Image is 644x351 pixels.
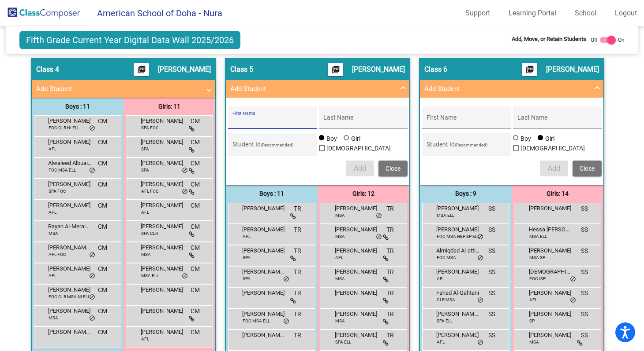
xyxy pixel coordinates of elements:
mat-panel-title: Add Student [230,84,394,94]
span: FOC MSA ELL [243,318,270,324]
span: SPA [141,167,149,173]
mat-icon: picture_as_pdf [330,65,341,77]
div: Boys : 11 [32,98,124,115]
span: Add, Move, or Retain Students [512,35,586,44]
span: CM [98,117,107,126]
span: CM [98,159,107,168]
span: SPA FOC [141,124,159,131]
span: SPA [243,254,251,261]
span: TR [294,246,301,256]
span: CM [98,222,107,231]
span: MSA [49,314,58,321]
span: FOC ISP [529,275,546,282]
span: SS [488,289,495,298]
input: First Name [427,117,506,124]
button: Print Students Details [522,63,537,76]
span: [PERSON_NAME] [141,159,185,168]
span: SS [581,225,588,234]
span: SS [488,267,495,277]
span: AFL [335,254,343,261]
span: [PERSON_NAME] [PERSON_NAME] [48,243,92,252]
span: [PERSON_NAME] de [PERSON_NAME] [242,267,286,276]
span: American School of Doha - Nura [88,6,222,20]
button: Add [540,161,568,176]
span: CM [191,117,200,126]
button: Close [378,161,408,176]
span: TR [386,289,394,298]
span: SS [488,225,495,234]
span: [PERSON_NAME] [48,285,92,294]
span: do_not_disturb_alt [283,318,289,325]
span: [PERSON_NAME] [242,310,286,318]
span: do_not_disturb_alt [477,255,483,262]
span: FOC MSA ELL [49,167,76,173]
input: Student Id [232,144,312,151]
div: Add Student [226,98,409,185]
span: [PERSON_NAME] [48,180,92,189]
div: Boys : 9 [420,185,512,203]
span: [DEMOGRAPHIC_DATA][PERSON_NAME] [529,267,573,276]
span: Off [591,36,598,44]
span: do_not_disturb_alt [89,125,95,132]
span: Close [386,165,401,172]
span: Rayan Al-Meraikhi [48,222,92,231]
span: Add [354,164,366,172]
mat-expansion-panel-header: Add Student [226,80,409,98]
span: do_not_disturb_alt [477,339,483,346]
span: CM [191,222,200,231]
div: Girls: 14 [512,185,603,203]
span: TR [294,267,301,277]
span: SPA CLR [141,230,158,237]
span: Close [580,165,595,172]
span: [PERSON_NAME] [335,225,379,234]
a: School [568,6,603,20]
span: TR [386,204,394,213]
span: AFL [529,296,537,303]
span: [PERSON_NAME] [242,225,286,234]
div: Girls: 11 [124,98,215,115]
span: AFL [49,146,56,152]
span: do_not_disturb_alt [182,273,188,280]
span: CM [191,264,200,274]
span: do_not_disturb_alt [477,234,483,241]
span: SS [488,204,495,213]
span: CM [98,264,107,274]
button: Print Students Details [328,63,343,76]
span: [PERSON_NAME] [141,138,185,146]
span: [PERSON_NAME] [335,267,379,276]
span: CM [98,201,107,210]
span: Class 6 [424,65,447,74]
span: [PERSON_NAME] [141,264,185,273]
span: [PERSON_NAME] [48,264,92,273]
button: Print Students Details [134,63,149,76]
span: [PERSON_NAME] [436,225,480,234]
span: AFL [141,209,149,216]
span: TR [386,331,394,340]
span: SS [581,331,588,340]
input: Last Name [323,117,403,124]
span: CM [191,201,200,210]
span: SS [581,267,588,277]
span: [PERSON_NAME] [546,65,599,74]
span: [PERSON_NAME] [436,267,480,276]
span: CM [191,285,200,295]
span: SS [581,204,588,213]
span: [PERSON_NAME] [529,204,573,213]
span: do_not_disturb_alt [89,252,95,259]
span: SPA [141,146,149,152]
span: do_not_disturb_alt [570,297,576,304]
span: [PERSON_NAME] [529,289,573,297]
span: [PERSON_NAME] [141,117,185,125]
div: Girl [545,134,554,143]
span: do_not_disturb_alt [376,212,382,219]
span: [PERSON_NAME] [48,307,92,315]
span: CM [98,243,107,252]
span: MSA [49,230,58,237]
span: [PERSON_NAME] [529,331,573,340]
span: TR [294,331,301,340]
a: Learning Portal [502,6,563,20]
span: do_not_disturb_alt [89,315,95,322]
span: SS [488,331,495,340]
span: do_not_disturb_alt [477,297,483,304]
span: [PERSON_NAME] [242,204,286,213]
